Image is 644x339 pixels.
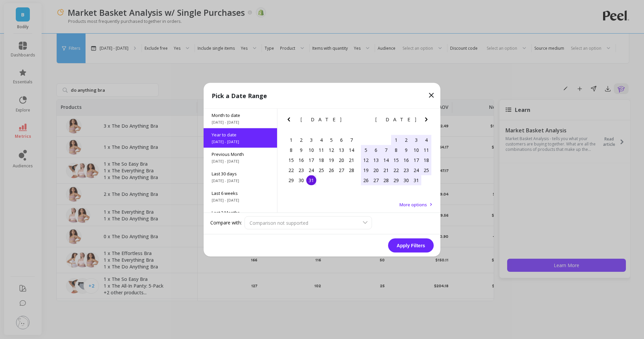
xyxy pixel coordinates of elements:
[212,151,269,157] span: Previous Month
[336,135,346,145] div: Choose Friday, December 6th, 2024
[212,112,269,118] span: Month to date
[346,145,357,155] div: Choose Saturday, December 14th, 2024
[401,135,411,145] div: Choose Thursday, January 2nd, 2025
[212,197,269,203] span: [DATE] - [DATE]
[212,139,269,144] span: [DATE] - [DATE]
[361,155,371,165] div: Choose Sunday, January 12th, 2025
[286,155,296,165] div: Choose Sunday, December 15th, 2024
[361,175,371,185] div: Choose Sunday, January 26th, 2025
[391,135,401,145] div: Choose Wednesday, January 1st, 2025
[336,165,346,175] div: Choose Friday, December 27th, 2024
[301,117,342,122] span: [DATE]
[422,115,433,126] button: Next Month
[210,219,242,226] label: Compare with:
[306,155,316,165] div: Choose Tuesday, December 17th, 2024
[361,145,371,155] div: Choose Sunday, January 5th, 2025
[391,175,401,185] div: Choose Wednesday, January 29th, 2025
[421,135,431,145] div: Choose Saturday, January 4th, 2025
[326,155,336,165] div: Choose Thursday, December 19th, 2024
[296,135,306,145] div: Choose Monday, December 2nd, 2024
[371,155,381,165] div: Choose Monday, January 13th, 2025
[212,91,267,100] p: Pick a Date Range
[346,165,357,175] div: Choose Saturday, December 28th, 2024
[296,145,306,155] div: Choose Monday, December 9th, 2024
[411,155,421,165] div: Choose Friday, January 17th, 2025
[371,175,381,185] div: Choose Monday, January 27th, 2025
[371,145,381,155] div: Choose Monday, January 6th, 2025
[361,135,431,185] div: month 2025-01
[336,155,346,165] div: Choose Friday, December 20th, 2024
[391,145,401,155] div: Choose Wednesday, January 8th, 2025
[286,135,296,145] div: Choose Sunday, December 1st, 2024
[286,145,296,155] div: Choose Sunday, December 8th, 2024
[285,115,296,126] button: Previous Month
[306,175,316,185] div: Choose Tuesday, December 31st, 2024
[391,165,401,175] div: Choose Wednesday, January 22nd, 2025
[399,201,427,207] span: More options
[411,165,421,175] div: Choose Friday, January 24th, 2025
[381,175,391,185] div: Choose Tuesday, January 28th, 2025
[212,131,269,137] span: Year to date
[411,145,421,155] div: Choose Friday, January 10th, 2025
[212,119,269,125] span: [DATE] - [DATE]
[286,165,296,175] div: Choose Sunday, December 22nd, 2024
[375,117,417,122] span: [DATE]
[326,165,336,175] div: Choose Thursday, December 26th, 2024
[296,155,306,165] div: Choose Monday, December 16th, 2024
[306,135,316,145] div: Choose Tuesday, December 3rd, 2024
[212,209,269,215] span: Last 3 Months
[381,155,391,165] div: Choose Tuesday, January 14th, 2025
[411,175,421,185] div: Choose Friday, January 31st, 2025
[326,145,336,155] div: Choose Thursday, December 12th, 2024
[316,145,326,155] div: Choose Wednesday, December 11th, 2024
[326,135,336,145] div: Choose Thursday, December 5th, 2024
[296,175,306,185] div: Choose Monday, December 30th, 2024
[316,165,326,175] div: Choose Wednesday, December 25th, 2024
[401,175,411,185] div: Choose Thursday, January 30th, 2025
[286,135,357,185] div: month 2024-12
[212,190,269,196] span: Last 6 weeks
[296,165,306,175] div: Choose Monday, December 23rd, 2024
[212,158,269,164] span: [DATE] - [DATE]
[346,135,357,145] div: Choose Saturday, December 7th, 2024
[421,165,431,175] div: Choose Saturday, January 25th, 2025
[401,165,411,175] div: Choose Thursday, January 23rd, 2025
[347,115,358,126] button: Next Month
[286,175,296,185] div: Choose Sunday, December 29th, 2024
[421,155,431,165] div: Choose Saturday, January 18th, 2025
[381,145,391,155] div: Choose Tuesday, January 7th, 2025
[401,155,411,165] div: Choose Thursday, January 16th, 2025
[212,178,269,183] span: [DATE] - [DATE]
[388,238,434,252] button: Apply Filters
[361,165,371,175] div: Choose Sunday, January 19th, 2025
[336,145,346,155] div: Choose Friday, December 13th, 2024
[381,165,391,175] div: Choose Tuesday, January 21st, 2025
[411,135,421,145] div: Choose Friday, January 3rd, 2025
[371,165,381,175] div: Choose Monday, January 20th, 2025
[360,115,370,126] button: Previous Month
[421,145,431,155] div: Choose Saturday, January 11th, 2025
[306,165,316,175] div: Choose Tuesday, December 24th, 2024
[212,170,269,176] span: Last 30 days
[316,155,326,165] div: Choose Wednesday, December 18th, 2024
[306,145,316,155] div: Choose Tuesday, December 10th, 2024
[401,145,411,155] div: Choose Thursday, January 9th, 2025
[316,135,326,145] div: Choose Wednesday, December 4th, 2024
[346,155,357,165] div: Choose Saturday, December 21st, 2024
[391,155,401,165] div: Choose Wednesday, January 15th, 2025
